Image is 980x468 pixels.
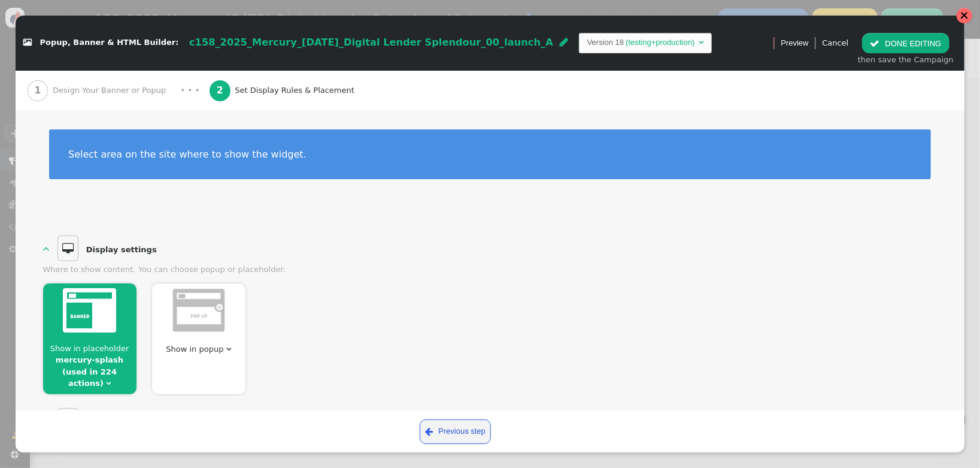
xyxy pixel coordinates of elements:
span:  [226,345,231,353]
span:  [57,408,79,434]
span: Set Display Rules & Placement [235,84,359,96]
span:  [870,39,879,48]
div: · · · [181,83,199,98]
span:  [106,379,111,387]
span: Show in popup [166,345,223,354]
a: mercury-splash (used in 224 actions) [56,355,123,388]
span:  [23,39,32,47]
button: DONE EDITING [862,33,949,53]
div: Where to show content. You can choose popup or placeholder. [43,264,937,276]
a: 2 Set Display Rules & Placement [210,71,380,110]
a:   Display settings [43,235,162,262]
span: Preview [781,37,808,49]
img: show_in_popup_dimmed.png [172,288,226,333]
span:  [43,243,50,254]
a:   Animation and look [43,408,177,434]
span:  [425,425,433,439]
div: then save the Campaign [858,54,954,66]
span: Show in placeholder [50,344,129,353]
span: c158_2025_Mercury_[DATE]_Digital Lender Splendour_00_launch_A [189,37,553,48]
b: 1 [34,85,41,96]
a: Previous step [420,419,491,444]
span:  [699,38,703,46]
td: (testing+production) [624,37,696,49]
a: Preview [781,33,808,53]
span: Design Your Banner or Popup [53,84,171,96]
span: Popup, Banner & HTML Builder: [40,38,179,47]
span:  [57,235,79,262]
span:  [560,37,568,47]
td: Version 18 [587,37,624,49]
img: show_in_container.png [63,288,116,333]
a: 1 Design Your Banner or Popup · · · [28,71,210,110]
a: Cancel [822,38,848,47]
b: 2 [217,85,223,96]
b: Display settings [86,245,157,254]
div: Select area on the site where to show the widget. [68,149,912,160]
